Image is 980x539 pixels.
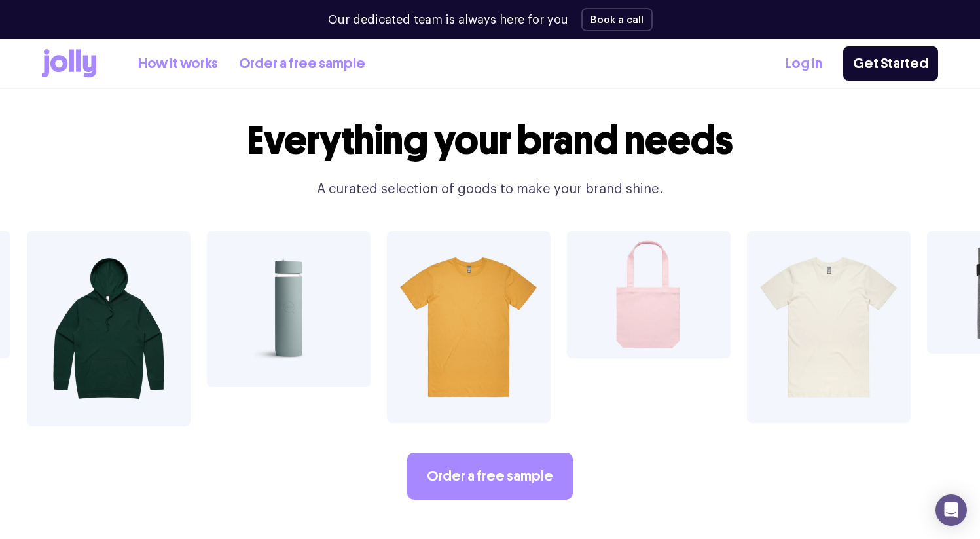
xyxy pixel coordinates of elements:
button: Book a call [581,8,653,31]
p: A curated selection of goods to make your brand shine. [239,179,742,200]
p: Our dedicated team is always here for you [328,11,568,29]
div: Open Intercom Messenger [935,494,967,526]
h2: Everything your brand needs [239,119,742,163]
a: Log In [786,53,822,75]
a: How it works [138,53,218,75]
a: Order a free sample [407,453,573,500]
a: Get Started [843,46,938,81]
a: Order a free sample [239,53,365,75]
